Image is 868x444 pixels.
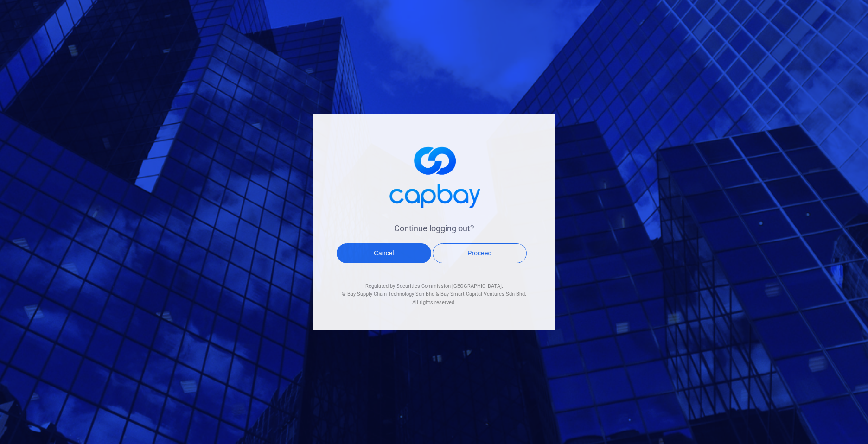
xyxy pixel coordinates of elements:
[341,223,527,234] h4: Continue logging out?
[342,291,434,297] span: © Bay Supply Chain Technology Sdn Bhd
[433,243,527,263] button: Proceed
[383,138,485,214] img: logo
[337,243,431,263] button: Cancel
[341,273,527,307] div: Regulated by Securities Commission [GEOGRAPHIC_DATA]. & All rights reserved.
[440,291,526,297] span: Bay Smart Capital Ventures Sdn Bhd.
